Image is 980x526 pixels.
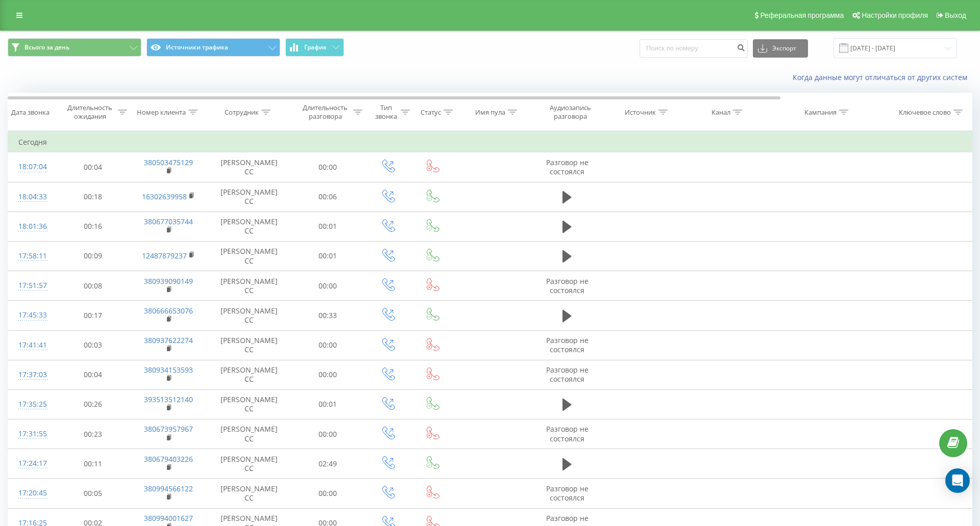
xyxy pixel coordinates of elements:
[207,389,290,419] td: [PERSON_NAME] CC
[945,468,970,493] div: Open Intercom Messenger
[290,389,365,419] td: 00:01
[862,11,928,19] span: Настройки профиля
[541,103,600,121] div: Аудиозапись разговора
[56,389,130,419] td: 00:26
[8,38,141,57] button: Всього за день
[56,479,130,508] td: 00:05
[207,271,290,301] td: [PERSON_NAME] CC
[11,108,50,117] div: Дата звонка
[144,513,193,523] a: 380994001627
[207,360,290,389] td: [PERSON_NAME] CC
[8,132,972,152] td: Сегодня
[18,246,45,266] div: 17:58:11
[374,103,398,121] div: Тип звонка
[56,152,130,182] td: 00:04
[144,276,193,286] a: 380939090149
[142,251,187,260] a: 12487879237
[144,306,193,315] a: 380666653076
[753,39,808,58] button: Экспорт
[65,103,116,121] div: Длительность ожидания
[290,212,365,241] td: 00:01
[24,43,69,51] span: Всього за день
[146,38,280,57] button: Источники трафика
[546,335,589,354] span: Разговор не состоялся
[56,212,130,241] td: 00:16
[290,301,365,330] td: 00:33
[546,157,589,176] span: Разговор не состоялся
[18,157,45,177] div: 18:07:04
[640,39,748,58] input: Поиск по номеру
[144,424,193,434] a: 380673957967
[625,108,656,117] div: Источник
[18,305,45,325] div: 17:45:33
[300,103,351,121] div: Длительность разговора
[137,108,186,117] div: Номер клиента
[207,212,290,241] td: [PERSON_NAME] CC
[290,330,365,360] td: 00:00
[899,108,951,117] div: Ключевое слово
[290,479,365,508] td: 00:00
[546,424,589,443] span: Разговор не состоялся
[546,484,589,503] span: Разговор не состоялся
[207,152,290,182] td: [PERSON_NAME] CC
[18,217,45,236] div: 18:01:36
[945,11,966,19] span: Выход
[142,192,187,201] a: 16302639958
[18,187,45,207] div: 18:04:33
[56,182,130,212] td: 00:18
[760,11,844,19] span: Реферальная программа
[207,479,290,508] td: [PERSON_NAME] CC
[285,38,344,57] button: График
[207,449,290,479] td: [PERSON_NAME] CC
[144,217,193,226] a: 380677035744
[546,365,589,384] span: Разговор не состоялся
[207,419,290,449] td: [PERSON_NAME] CC
[18,394,45,414] div: 17:35:25
[290,360,365,389] td: 00:00
[18,483,45,503] div: 17:20:45
[56,419,130,449] td: 00:23
[144,394,193,404] a: 393513512140
[421,108,441,117] div: Статус
[546,276,589,295] span: Разговор не состоялся
[804,108,837,117] div: Кампания
[56,330,130,360] td: 00:03
[56,271,130,301] td: 00:08
[56,449,130,479] td: 00:11
[18,424,45,444] div: 17:31:55
[144,454,193,464] a: 380679403226
[207,330,290,360] td: [PERSON_NAME] CC
[18,335,45,355] div: 17:41:41
[56,360,130,389] td: 00:04
[290,449,365,479] td: 02:49
[56,241,130,271] td: 00:09
[144,335,193,345] a: 380937622274
[207,241,290,271] td: [PERSON_NAME] CC
[712,108,730,117] div: Канал
[304,44,327,51] span: График
[56,301,130,330] td: 00:17
[475,108,505,117] div: Имя пула
[793,72,972,82] a: Когда данные могут отличаться от других систем
[290,271,365,301] td: 00:00
[207,301,290,330] td: [PERSON_NAME] CC
[144,484,193,493] a: 380994566122
[144,157,193,167] a: 380503475129
[225,108,259,117] div: Сотрудник
[290,241,365,271] td: 00:01
[290,419,365,449] td: 00:00
[290,182,365,212] td: 00:06
[207,182,290,212] td: [PERSON_NAME] CC
[290,152,365,182] td: 00:00
[18,276,45,296] div: 17:51:57
[18,454,45,474] div: 17:24:17
[18,365,45,385] div: 17:37:03
[144,365,193,375] a: 380934153593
